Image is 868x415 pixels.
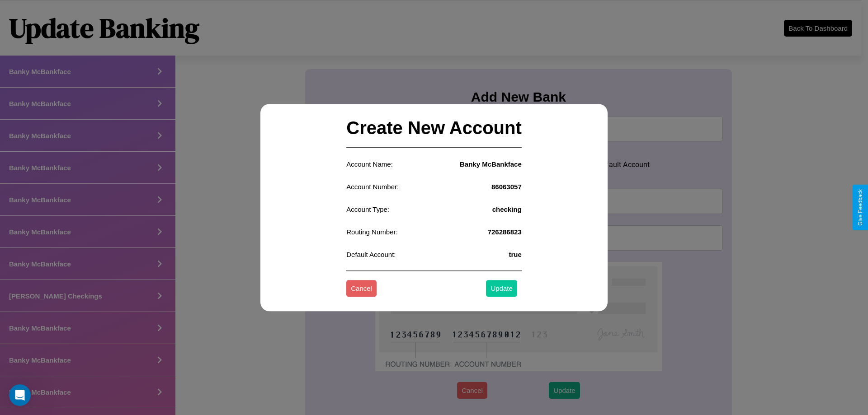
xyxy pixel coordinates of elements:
div: Give Feedback [857,189,863,226]
p: Account Number: [346,181,399,193]
p: Account Type: [346,203,389,215]
button: Update [486,280,517,297]
h2: Create New Account [346,109,522,148]
h4: 726286823 [488,228,522,236]
h4: true [509,251,521,258]
iframe: Intercom live chat [9,384,31,406]
h4: checking [492,205,522,213]
button: Cancel [346,280,377,297]
p: Default Account: [346,248,396,261]
h4: Banky McBankface [460,160,522,168]
p: Account Name: [346,158,393,170]
p: Routing Number: [346,226,397,238]
h4: 86063057 [491,183,522,191]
